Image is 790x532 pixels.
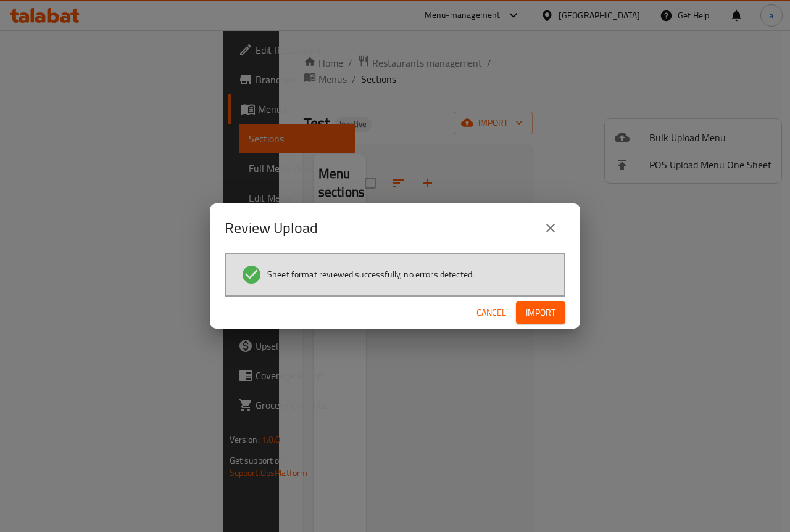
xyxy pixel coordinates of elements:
span: Sheet format reviewed successfully, no errors detected. [267,268,474,280]
span: Import [526,305,555,321]
button: Import [516,301,565,324]
button: close [536,213,565,243]
span: Cancel [476,305,506,321]
button: Cancel [472,301,511,324]
h2: Review Upload [225,218,318,238]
